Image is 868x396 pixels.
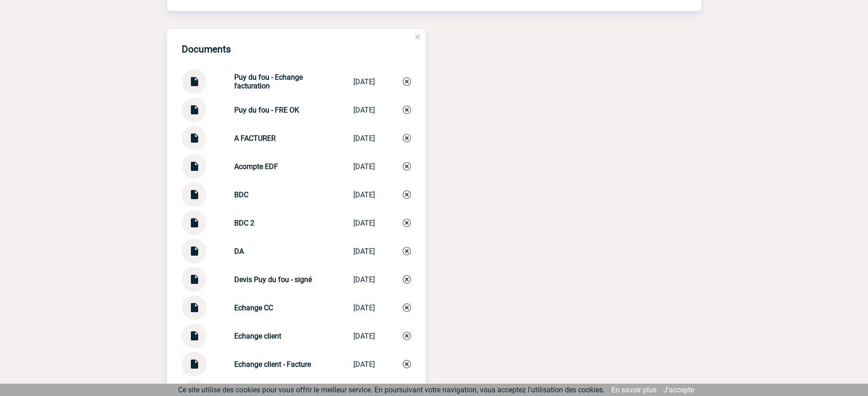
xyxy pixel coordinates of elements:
img: Supprimer [403,162,411,170]
h4: Documents [182,44,231,55]
img: Supprimer [403,303,411,312]
div: [DATE] [353,190,375,199]
strong: Echange client [234,332,281,340]
img: Supprimer [403,134,411,142]
div: [DATE] [353,275,375,284]
img: Supprimer [403,106,411,114]
div: [DATE] [353,219,375,227]
strong: Echange client - Facture [234,360,311,369]
strong: Devis Puy du fou - signé [234,275,312,284]
img: close.png [414,33,422,41]
img: Supprimer [403,275,411,283]
strong: BDC [234,190,248,199]
strong: Acompte EDF [234,162,278,171]
div: [DATE] [353,303,375,312]
div: [DATE] [353,360,375,369]
strong: Puy du fou - FRE OK [234,106,299,114]
img: Supprimer [403,247,411,255]
a: J'accepte [663,386,694,394]
div: [DATE] [353,106,375,114]
strong: DA [234,247,244,256]
img: Supprimer [403,77,411,86]
div: [DATE] [353,134,375,143]
strong: Echange CC [234,303,273,312]
img: Supprimer [403,219,411,227]
div: [DATE] [353,247,375,256]
img: Supprimer [403,190,411,199]
div: [DATE] [353,332,375,340]
div: [DATE] [353,77,375,86]
img: Supprimer [403,332,411,340]
strong: Puy du fou - Echange facturation [234,73,303,90]
strong: BDC 2 [234,219,254,227]
span: Ce site utilise des cookies pour vous offrir le meilleur service. En poursuivant votre navigation... [178,386,605,394]
div: [DATE] [353,162,375,171]
strong: A FACTURER [234,134,276,143]
img: Supprimer [403,360,411,368]
a: En savoir plus [611,386,657,394]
